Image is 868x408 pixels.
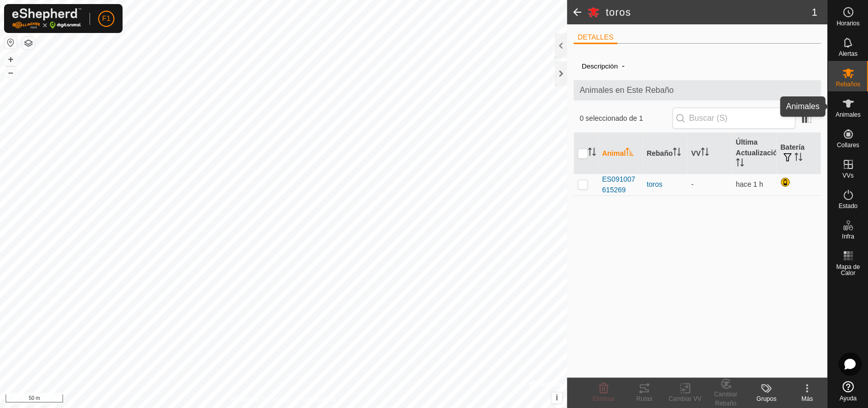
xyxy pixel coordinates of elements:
[592,395,614,402] span: Eliminar
[835,112,860,118] span: Animales
[551,392,562,403] button: i
[842,233,854,240] span: Infra
[231,395,289,404] a: Política de Privacidad
[776,133,821,174] th: Batería
[736,180,763,188] span: 22 ago 2025, 11:06
[836,142,859,148] span: Collares
[842,173,853,179] span: VVs
[794,154,802,162] p-sorticon: Activar para ordenar
[598,133,643,174] th: Animal
[580,84,815,96] span: Animales en Este Rebaño
[588,149,596,157] p-sorticon: Activar para ordenar
[787,394,827,403] div: Más
[840,395,857,401] span: Ayuda
[812,5,817,20] span: 1
[732,133,776,174] th: Última Actualización
[828,377,868,405] a: Ayuda
[839,203,857,209] span: Estado
[5,37,17,49] button: Restablecer Mapa
[12,8,81,29] img: Logo Gallagher
[835,81,860,87] span: Rebaños
[839,51,857,57] span: Alertas
[624,394,665,403] div: Rutas
[673,149,681,157] p-sorticon: Activar para ordenar
[5,66,17,79] button: –
[618,57,628,74] span: -
[22,37,35,49] button: Capas del Mapa
[580,113,672,124] span: 0 seleccionado de 1
[556,393,558,402] span: i
[701,149,709,157] p-sorticon: Activar para ordenar
[836,20,859,26] span: Horarios
[5,53,17,65] button: +
[736,160,744,168] p-sorticon: Activar para ordenar
[625,149,634,157] p-sorticon: Activar para ordenar
[606,6,812,18] h2: toros
[830,264,865,276] span: Mapa de Calor
[705,390,746,408] div: Cambiar Rebaño
[302,395,336,404] a: Contáctenos
[691,180,694,188] app-display-virtual-paddock-transition: -
[574,32,618,44] li: DETALLES
[102,13,110,24] span: F1
[672,108,795,129] input: Buscar (S)
[642,133,687,174] th: Rebaño
[582,62,618,70] label: Descripción
[665,394,705,403] div: Cambiar VV
[746,394,787,403] div: Grupos
[602,174,639,195] span: ES091007615269
[687,133,732,174] th: VV
[646,179,683,190] div: toros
